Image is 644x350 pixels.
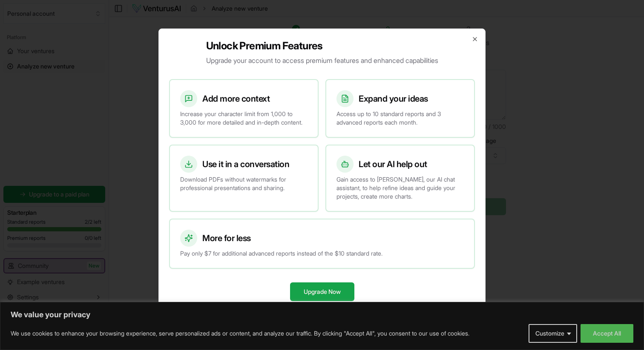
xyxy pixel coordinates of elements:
[206,55,438,65] p: Upgrade your account to access premium features and enhanced capabilities
[180,175,308,192] p: Download PDFs without watermarks for professional presentations and sharing.
[359,93,428,105] h3: Expand your ideas
[206,39,438,53] h2: Unlock Premium Features
[180,249,464,258] p: Pay only $7 for additional advanced reports instead of the $10 standard rate.
[202,158,289,170] h3: Use it in a conversation
[180,110,308,127] p: Increase your character limit from 1,000 to 3,000 for more detailed and in-depth content.
[290,282,354,301] button: Upgrade Now
[202,93,270,105] h3: Add more context
[336,110,464,127] p: Access up to 10 standard reports and 3 advanced reports each month.
[202,232,251,244] h3: More for less
[359,158,427,170] h3: Let our AI help out
[336,175,464,201] p: Gain access to [PERSON_NAME], our AI chat assistant, to help refine ideas and guide your projects...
